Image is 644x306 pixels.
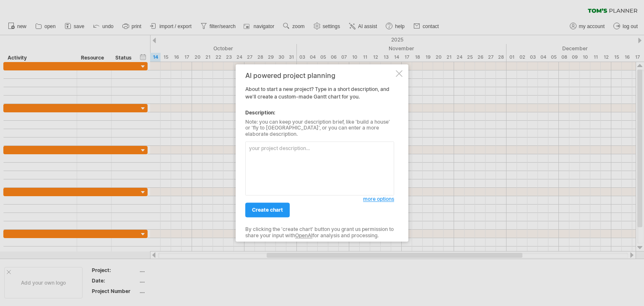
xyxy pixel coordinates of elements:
a: create chart [245,203,290,218]
div: AI powered project planning [245,72,394,79]
div: About to start a new project? Type in a short description, and we'll create a custom-made Gantt c... [245,72,394,234]
a: more options [363,196,394,203]
span: more options [363,196,394,202]
div: By clicking the 'create chart' button you grant us permission to share your input with for analys... [245,227,394,239]
div: Note: you can keep your description brief, like 'build a house' or 'fly to [GEOGRAPHIC_DATA]', or... [245,119,394,137]
div: Description: [245,109,394,117]
a: OpenAI [295,232,312,239]
span: create chart [252,207,283,213]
